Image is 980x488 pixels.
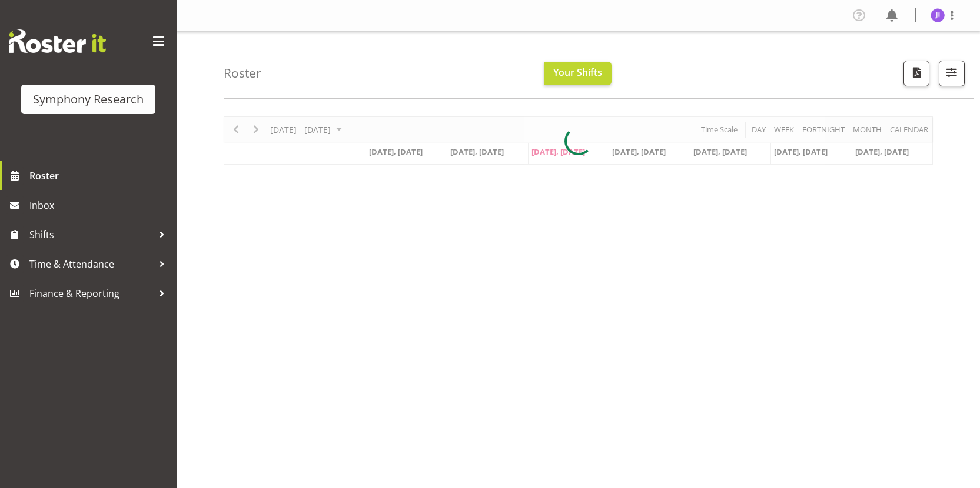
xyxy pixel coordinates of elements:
[29,255,153,273] span: Time & Attendance
[931,8,945,22] img: jonathan-isidoro5583.jpg
[939,61,965,86] button: Filter Shifts
[9,29,106,53] img: Rosterit website logo
[29,285,153,302] span: Finance & Reporting
[903,61,929,86] button: Download a PDF of the roster according to the set date range.
[544,62,612,85] button: Your Shifts
[29,196,171,214] span: Inbox
[553,66,602,79] span: Your Shifts
[33,91,144,108] div: Symphony Research
[29,226,153,243] span: Shifts
[29,167,171,185] span: Roster
[224,66,261,80] h4: Roster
